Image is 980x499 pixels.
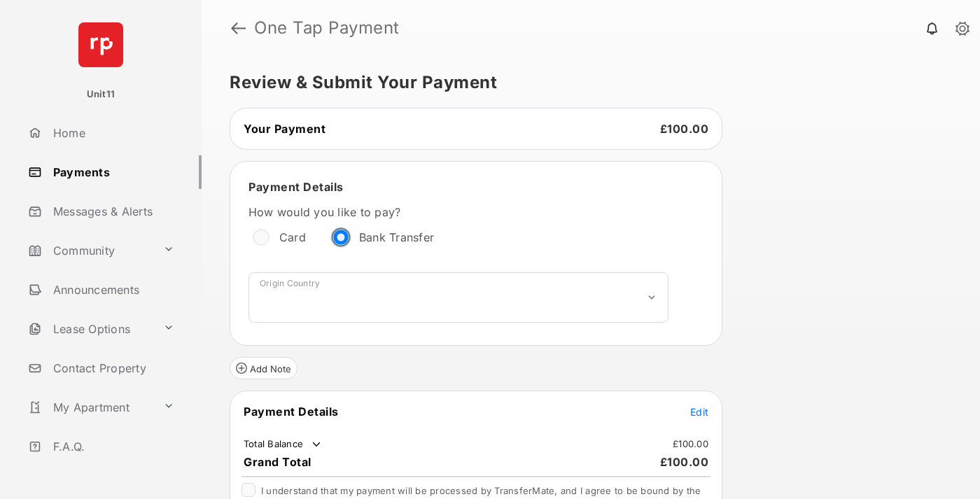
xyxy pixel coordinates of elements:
img: svg+xml;base64,PHN2ZyB4bWxucz0iaHR0cDovL3d3dy53My5vcmcvMjAwMC9zdmciIHdpZHRoPSI2NCIgaGVpZ2h0PSI2NC... [78,22,123,67]
label: Bank Transfer [359,230,434,244]
a: F.A.Q. [22,430,202,463]
a: My Apartment [22,391,157,424]
span: Edit [690,406,708,418]
span: £100.00 [660,122,709,136]
a: Lease Options [22,312,157,346]
td: £100.00 [672,437,709,450]
h5: Review & Submit Your Payment [230,74,941,91]
td: Total Balance [243,437,323,451]
span: Payment Details [244,405,339,419]
p: Unit11 [87,87,115,101]
span: Grand Total [244,455,311,469]
span: Your Payment [244,122,325,136]
label: How would you like to pay? [248,205,668,219]
button: Edit [690,405,708,419]
a: Announcements [22,273,202,307]
button: Add Note [230,357,297,379]
a: Contact Property [22,351,202,385]
span: Payment Details [248,180,344,194]
strong: One Tap Payment [254,20,400,36]
span: £100.00 [660,455,709,469]
a: Messages & Alerts [22,195,202,228]
a: Payments [22,155,202,189]
label: Card [279,230,306,244]
a: Community [22,234,157,267]
a: Home [22,116,202,150]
